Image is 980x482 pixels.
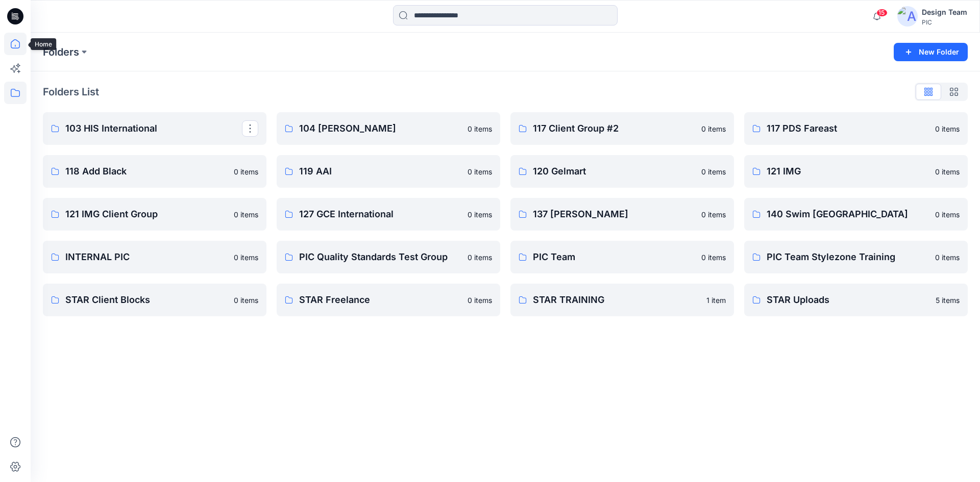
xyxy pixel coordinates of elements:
p: 0 items [701,209,726,220]
a: 104 [PERSON_NAME]0 items [277,112,500,145]
p: 117 PDS Fareast [767,121,929,136]
p: 127 GCE International [299,207,461,221]
p: 0 items [468,209,492,220]
p: 0 items [468,252,492,263]
a: 127 GCE International0 items [277,198,500,231]
p: 137 [PERSON_NAME] [533,207,695,221]
p: STAR Client Blocks [65,293,228,307]
a: 120 Gelmart0 items [510,155,734,188]
span: 15 [876,9,888,17]
a: 140 Swim [GEOGRAPHIC_DATA]0 items [744,198,968,231]
a: 118 Add Black0 items [43,155,266,188]
p: 104 [PERSON_NAME] [299,121,461,136]
p: STAR TRAINING [533,293,700,307]
button: New Folder [894,43,968,61]
p: 118 Add Black [65,164,228,179]
p: 0 items [468,295,492,306]
a: PIC Team Stylezone Training0 items [744,241,968,273]
a: PIC Team0 items [510,241,734,273]
a: 103 HIS International [43,112,266,145]
p: PIC Team Stylezone Training [767,250,929,264]
p: 0 items [234,252,258,263]
a: 121 IMG Client Group0 items [43,198,266,231]
p: STAR Uploads [767,293,929,307]
a: 121 IMG0 items [744,155,968,188]
p: 140 Swim [GEOGRAPHIC_DATA] [767,207,929,221]
p: 120 Gelmart [533,164,695,179]
p: 0 items [468,166,492,177]
p: 0 items [935,252,960,263]
a: STAR TRAINING1 item [510,284,734,316]
a: STAR Freelance0 items [277,284,500,316]
p: 0 items [701,166,726,177]
a: STAR Client Blocks0 items [43,284,266,316]
p: Folders List [43,84,99,99]
a: 137 [PERSON_NAME]0 items [510,198,734,231]
p: 117 Client Group #2 [533,121,695,136]
p: 121 IMG Client Group [65,207,228,221]
div: PIC [922,18,967,26]
div: Design Team [922,6,967,18]
a: 117 PDS Fareast0 items [744,112,968,145]
p: 0 items [935,123,960,134]
p: 103 HIS International [65,121,242,136]
p: 0 items [234,166,258,177]
p: 0 items [701,123,726,134]
p: 0 items [701,252,726,263]
p: 119 AAI [299,164,461,179]
p: STAR Freelance [299,293,461,307]
p: INTERNAL PIC [65,250,228,264]
p: 1 item [706,295,726,306]
a: 117 Client Group #20 items [510,112,734,145]
a: Folders [43,45,79,59]
p: 0 items [935,209,960,220]
p: 0 items [234,209,258,220]
p: 5 items [936,295,960,306]
a: STAR Uploads5 items [744,284,968,316]
a: INTERNAL PIC0 items [43,241,266,273]
p: 0 items [234,295,258,306]
p: 0 items [468,123,492,134]
p: 0 items [935,166,960,177]
img: avatar [897,6,918,27]
a: PIC Quality Standards Test Group0 items [277,241,500,273]
p: PIC Team [533,250,695,264]
p: 121 IMG [767,164,929,179]
p: PIC Quality Standards Test Group [299,250,461,264]
a: 119 AAI0 items [277,155,500,188]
